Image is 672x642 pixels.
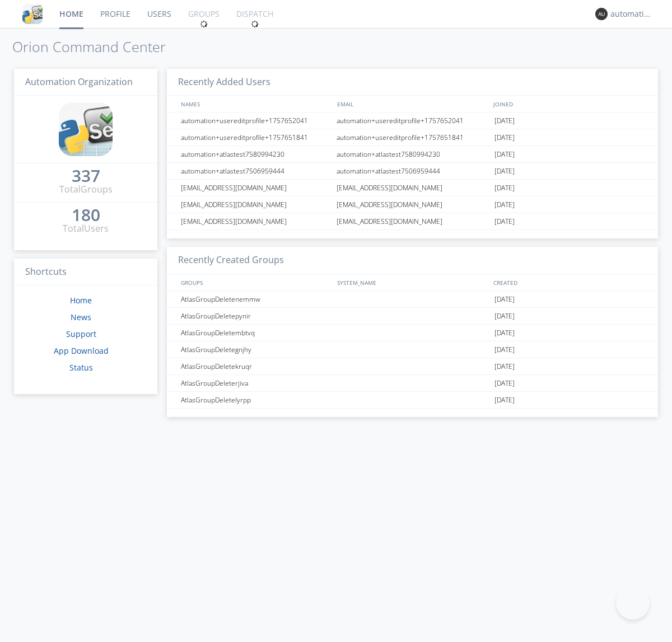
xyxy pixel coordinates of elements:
div: EMAIL [334,96,491,112]
div: [EMAIL_ADDRESS][DOMAIN_NAME] [334,196,492,213]
span: [DATE] [494,325,515,341]
div: automation+atlastest7580994230 [334,146,492,162]
img: cddb5a64eb264b2086981ab96f4c1ba7 [59,102,113,156]
span: [DATE] [494,146,515,163]
div: AtlasGroupDeletepynir [178,308,333,324]
span: [DATE] [494,180,515,196]
div: automation+atlastest7580994230 [178,146,333,162]
a: Support [66,329,96,339]
span: [DATE] [494,213,515,230]
div: automation+atlastest7506959444 [334,163,492,179]
div: CREATED [491,274,647,290]
div: automation+usereditprofile+1757652041 [178,113,333,129]
img: spin.svg [200,20,208,28]
span: [DATE] [494,129,515,146]
div: [EMAIL_ADDRESS][DOMAIN_NAME] [334,180,492,196]
a: automation+atlastest7506959444automation+atlastest7506959444[DATE] [167,163,658,180]
span: Automation Organization [25,76,133,88]
div: NAMES [178,96,332,112]
span: [DATE] [494,113,515,129]
a: automation+atlastest7580994230automation+atlastest7580994230[DATE] [167,146,658,163]
a: AtlasGroupDeletekruqr[DATE] [167,358,658,375]
img: 373638.png [595,8,608,20]
span: [DATE] [494,196,515,213]
a: App Download [54,345,109,356]
div: [EMAIL_ADDRESS][DOMAIN_NAME] [178,213,333,229]
span: [DATE] [494,358,515,375]
div: JOINED [491,96,647,112]
iframe: Toggle Customer Support [616,586,650,620]
div: [EMAIL_ADDRESS][DOMAIN_NAME] [178,180,333,196]
img: cddb5a64eb264b2086981ab96f4c1ba7 [22,4,43,24]
a: AtlasGroupDeleterjiva[DATE] [167,375,658,392]
span: [DATE] [494,392,515,409]
div: [EMAIL_ADDRESS][DOMAIN_NAME] [334,213,492,229]
a: automation+usereditprofile+1757652041automation+usereditprofile+1757652041[DATE] [167,113,658,129]
span: [DATE] [494,163,515,180]
div: automation+usereditprofile+1757651841 [178,129,333,146]
span: [DATE] [494,308,515,325]
a: Home [70,295,92,306]
a: AtlasGroupDeletenemmw[DATE] [167,291,658,308]
div: Total Groups [59,183,113,196]
a: [EMAIL_ADDRESS][DOMAIN_NAME][EMAIL_ADDRESS][DOMAIN_NAME][DATE] [167,180,658,196]
div: AtlasGroupDeletenemmw [178,291,333,307]
a: AtlasGroupDeletepynir[DATE] [167,308,658,325]
a: [EMAIL_ADDRESS][DOMAIN_NAME][EMAIL_ADDRESS][DOMAIN_NAME][DATE] [167,213,658,230]
a: AtlasGroupDeletembtvq[DATE] [167,325,658,341]
div: 180 [72,209,100,221]
div: 337 [72,170,100,181]
a: News [71,312,91,322]
div: GROUPS [178,274,332,290]
a: [EMAIL_ADDRESS][DOMAIN_NAME][EMAIL_ADDRESS][DOMAIN_NAME][DATE] [167,196,658,213]
span: [DATE] [494,375,515,392]
img: spin.svg [251,20,259,28]
div: AtlasGroupDeleterjiva [178,375,333,391]
div: AtlasGroupDeletekruqr [178,358,333,374]
h3: Recently Created Groups [167,247,658,274]
span: [DATE] [494,291,515,308]
div: automation+usereditprofile+1757651841 [334,129,492,146]
h3: Recently Added Users [167,69,658,96]
a: automation+usereditprofile+1757651841automation+usereditprofile+1757651841[DATE] [167,129,658,146]
a: Status [69,362,93,373]
a: AtlasGroupDeletelyrpp[DATE] [167,392,658,409]
div: AtlasGroupDeletembtvq [178,325,333,341]
a: 180 [72,209,100,222]
a: AtlasGroupDeletegnjhy[DATE] [167,341,658,358]
div: Total Users [63,222,109,235]
div: automation+atlastest7506959444 [178,163,333,179]
div: automation+atlas0019 [610,8,652,20]
div: automation+usereditprofile+1757652041 [334,113,492,129]
div: AtlasGroupDeletegnjhy [178,341,333,358]
h3: Shortcuts [14,259,157,286]
span: [DATE] [494,341,515,358]
a: 337 [72,170,100,183]
div: AtlasGroupDeletelyrpp [178,392,333,408]
div: [EMAIL_ADDRESS][DOMAIN_NAME] [178,196,333,213]
div: SYSTEM_NAME [334,274,491,290]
